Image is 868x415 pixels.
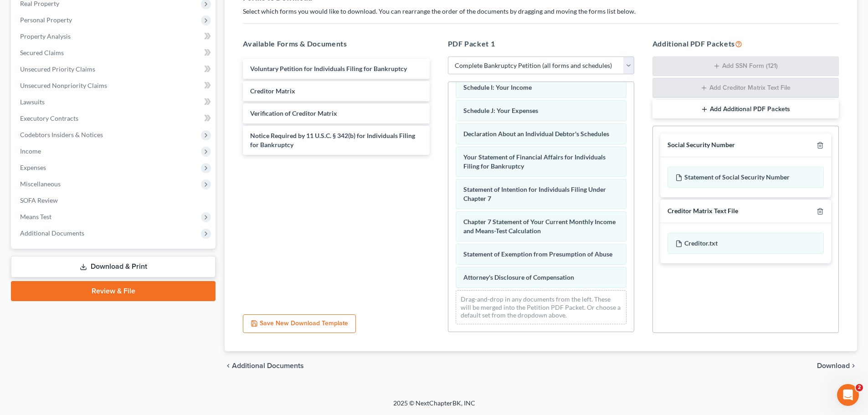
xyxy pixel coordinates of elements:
[243,7,839,16] p: Select which forms you would like to download. You can rearrange the order of the documents by dr...
[250,65,407,72] span: Voluntary Petition for Individuals Filing for Bankruptcy
[463,83,532,91] span: Schedule I: Your Income
[20,196,58,204] span: SOFA Review
[20,32,71,40] span: Property Analysis
[20,98,45,106] span: Lawsuits
[463,250,612,258] span: Statement of Exemption from Presumption of Abuse
[13,77,216,94] a: Unsecured Nonpriority Claims
[232,362,304,369] span: Additional Documents
[652,56,839,77] button: Add SSN Form (121)
[13,28,216,45] a: Property Analysis
[20,114,78,122] span: Executory Contracts
[13,110,216,127] a: Executory Contracts
[817,362,857,369] button: Download chevron_right
[652,38,839,49] h5: Additional PDF Packets
[850,362,857,369] i: chevron_right
[668,233,824,254] div: Creditor.txt
[250,87,295,95] span: Creditor Matrix
[225,362,232,369] i: chevron_left
[20,180,61,188] span: Miscellaneous
[20,229,84,237] span: Additional Documents
[20,131,103,138] span: Codebtors Insiders & Notices
[463,107,538,114] span: Schedule J: Your Expenses
[175,399,694,415] div: 2025 © NextChapterBK, INC
[856,384,863,391] span: 2
[652,78,839,98] button: Add Creditor Matrix Text File
[20,49,64,56] span: Secured Claims
[250,132,415,149] span: Notice Required by 11 U.S.C. § 342(b) for Individuals Filing for Bankruptcy
[837,384,859,406] iframe: Intercom live chat
[20,213,51,220] span: Means Test
[243,314,356,333] button: Save New Download Template
[463,218,616,235] span: Chapter 7 Statement of Your Current Monthly Income and Means-Test Calculation
[11,281,216,301] a: Review & File
[20,164,46,171] span: Expenses
[250,109,337,117] span: Verification of Creditor Matrix
[20,65,95,73] span: Unsecured Priority Claims
[20,82,107,89] span: Unsecured Nonpriority Claims
[11,256,216,277] a: Download & Print
[463,273,574,281] span: Attorney's Disclosure of Compensation
[20,16,72,24] span: Personal Property
[463,185,606,202] span: Statement of Intention for Individuals Filing Under Chapter 7
[13,192,216,209] a: SOFA Review
[463,130,609,138] span: Declaration About an Individual Debtor's Schedules
[652,100,839,119] button: Add Additional PDF Packets
[13,45,216,61] a: Secured Claims
[456,290,627,324] div: Drag-and-drop in any documents from the left. These will be merged into the Petition PDF Packet. ...
[668,141,735,149] div: Social Security Number
[448,38,634,49] h5: PDF Packet 1
[463,153,606,170] span: Your Statement of Financial Affairs for Individuals Filing for Bankruptcy
[668,167,824,188] div: Statement of Social Security Number
[225,362,304,369] a: chevron_left Additional Documents
[243,38,429,49] h5: Available Forms & Documents
[13,94,216,110] a: Lawsuits
[13,61,216,77] a: Unsecured Priority Claims
[817,362,850,369] span: Download
[668,207,738,215] div: Creditor Matrix Text File
[20,147,41,155] span: Income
